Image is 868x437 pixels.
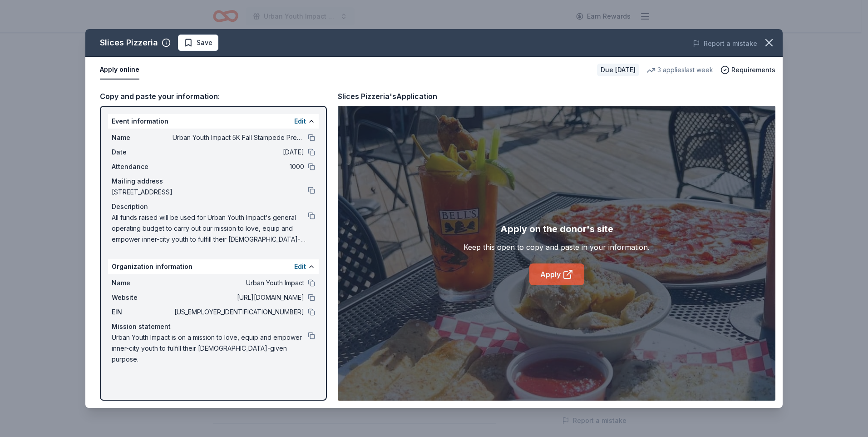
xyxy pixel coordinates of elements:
[112,176,315,187] div: Mailing address
[112,321,315,332] div: Mission statement
[173,147,304,158] span: [DATE]
[338,90,437,102] div: Slices Pizzeria's Application
[173,161,304,172] span: 1000
[173,292,304,303] span: [URL][DOMAIN_NAME]
[597,64,639,76] div: Due [DATE]
[112,161,173,172] span: Attendance
[100,60,139,79] button: Apply online
[112,332,308,365] span: Urban Youth Impact is on a mission to love, equip and empower inner-city youth to fulfill their [...
[108,114,319,129] div: Event information
[529,263,584,285] a: Apply
[646,65,713,75] div: 3 applies last week
[112,147,173,158] span: Date
[112,292,173,303] span: Website
[720,65,775,75] button: Requirements
[178,35,218,51] button: Save
[112,278,173,288] span: Name
[693,38,757,49] button: Report a mistake
[294,261,306,272] button: Edit
[173,132,304,143] span: Urban Youth Impact 5K Fall Stampede Presented by [DEMOGRAPHIC_DATA]-fil-A
[731,65,775,75] span: Requirements
[108,259,319,274] div: Organization information
[112,201,315,212] div: Description
[500,222,613,236] div: Apply on the donor's site
[112,212,308,245] span: All funds raised will be used for Urban Youth Impact's general operating budget to carry out our ...
[112,187,308,198] span: [STREET_ADDRESS]
[100,90,327,102] div: Copy and paste your information:
[100,35,158,50] div: Slices Pizzeria
[464,242,650,253] div: Keep this open to copy and paste in your information.
[112,307,173,318] span: EIN
[112,132,173,143] span: Name
[173,307,304,318] span: [US_EMPLOYER_IDENTIFICATION_NUMBER]
[173,278,304,288] span: Urban Youth Impact
[197,37,212,48] span: Save
[294,116,306,127] button: Edit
